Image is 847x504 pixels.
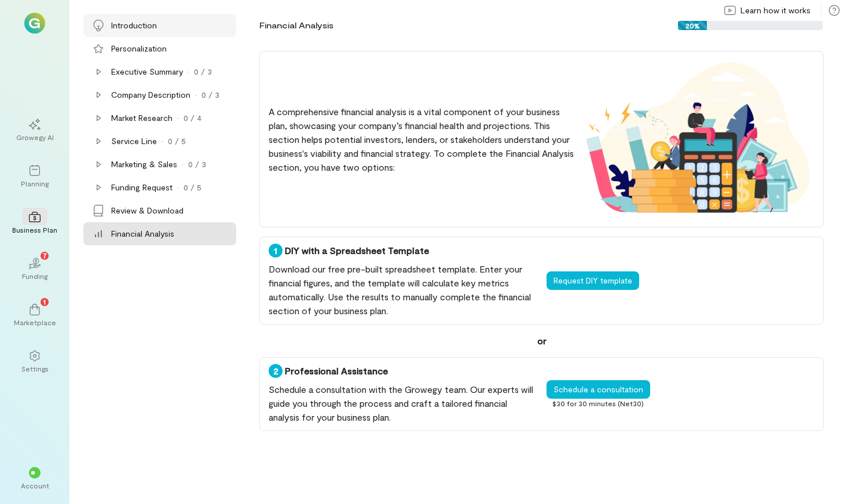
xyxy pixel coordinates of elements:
[111,112,173,124] div: Market Research
[177,182,179,193] div: ·
[168,135,186,147] div: 0 / 5
[111,66,183,78] div: Executive Summary
[182,159,184,170] div: ·
[269,364,283,378] div: 2
[111,182,173,193] div: Funding Request
[269,382,537,424] div: Schedule a consultation with the Growegy team. Our experts will guide you through the process and...
[43,296,46,307] span: 1
[740,5,811,16] span: Learn how it works
[188,159,206,170] div: 0 / 3
[14,156,56,197] a: Planning
[177,112,179,124] div: ·
[259,334,824,348] span: or
[184,182,201,193] div: 0 / 5
[111,43,167,54] div: Personalization
[195,89,197,101] div: ·
[269,105,574,174] div: A comprehensive financial analysis is a vital component of your business plan, showcasing your co...
[547,399,650,408] div: $30 for 30 minutes (Net30)
[201,89,219,101] div: 0 / 3
[259,20,333,31] div: Financial Analysis
[111,89,190,101] div: Company Description
[547,380,650,399] button: Schedule a consultation
[162,135,163,147] div: ·
[14,248,56,290] a: Funding
[547,271,639,290] button: Request DIY template
[21,179,49,188] div: Planning
[14,109,56,151] a: Growegy AI
[111,205,184,216] div: Review & Download
[188,66,189,78] div: ·
[43,250,47,260] span: 7
[269,245,429,256] span: DIY with a Spreadsheet Template
[111,159,177,170] div: Marketing & Sales
[583,58,815,220] img: Financial analysis
[14,202,56,244] a: Business Plan
[111,20,157,31] div: Introduction
[21,481,49,490] div: Account
[14,318,56,327] div: Marketplace
[269,262,537,318] div: Download our free pre-built spreadsheet template. Enter your financial figures, and the template ...
[22,271,47,281] div: Funding
[194,66,212,78] div: 0 / 3
[269,365,388,376] span: Professional Assistance
[111,135,157,147] div: Service Line
[12,225,57,234] div: Business Plan
[184,112,201,124] div: 0 / 4
[269,244,283,257] div: 1
[14,295,56,336] a: Marketplace
[16,133,54,142] div: Growegy AI
[21,364,49,373] div: Settings
[14,341,56,382] a: Settings
[111,228,174,240] div: Financial Analysis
